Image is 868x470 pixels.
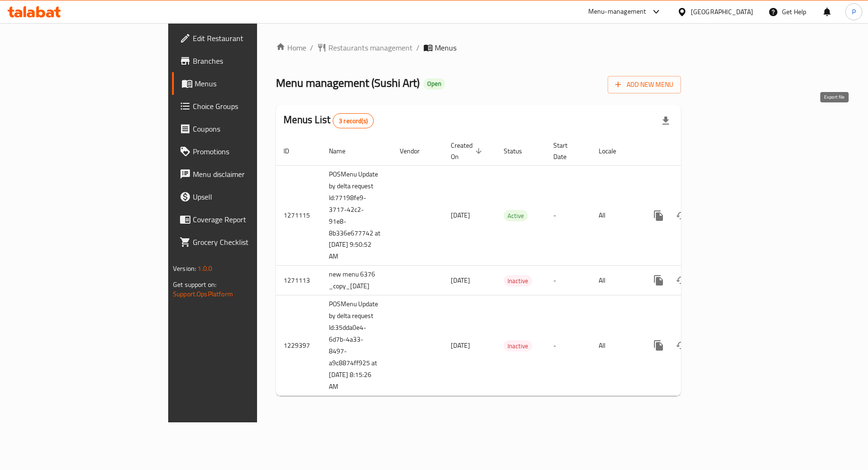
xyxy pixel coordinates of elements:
td: - [546,295,591,396]
button: more [647,204,670,227]
h2: Menus List [284,113,374,128]
a: Menus [172,72,313,95]
a: Support.OpsPlatform [173,288,233,300]
span: Grocery Checklist [193,236,306,248]
div: Open [423,78,445,90]
span: Menus [195,78,306,89]
th: Actions [640,137,746,166]
span: Name [329,145,358,157]
span: Menu management ( Sushi Art ) [276,72,420,93]
span: Coverage Report [193,214,306,225]
a: Restaurants management [317,42,413,53]
span: Get support on: [173,278,216,291]
div: Menu-management [588,6,646,17]
span: P [852,7,856,17]
a: Upsell [172,185,313,208]
a: Edit Restaurant [172,27,313,50]
td: All [591,295,640,396]
span: Branches [193,55,306,67]
div: Inactive [504,340,532,352]
span: Choice Groups [193,101,306,112]
span: Menus [435,42,456,53]
div: Total records count [333,113,374,128]
span: [DATE] [451,339,470,352]
span: Start Date [553,140,580,162]
span: Promotions [193,146,306,157]
td: - [546,165,591,266]
span: Edit Restaurant [193,33,306,44]
span: Locale [599,145,628,157]
a: Promotions [172,140,313,163]
span: Created On [451,140,485,162]
a: Grocery Checklist [172,231,313,253]
td: POSMenu Update by delta request Id:35dda0e4-6d7b-4a33-8497-a9c8874ff925 at [DATE] 8:15:26 AM [321,295,392,396]
button: Change Status [670,334,693,357]
td: - [546,266,591,295]
a: Choice Groups [172,95,313,117]
button: more [647,269,670,292]
span: Inactive [504,276,532,286]
td: new menu 6376 _copy_[DATE] [321,266,392,295]
td: POSMenu Update by delta request Id:77198fe9-3717-42c2-91e8-8b336e677742 at [DATE] 9:50:52 AM [321,165,392,266]
span: Open [423,80,445,88]
span: Add New Menu [615,79,673,91]
a: Coverage Report [172,208,313,231]
a: Menu disclaimer [172,163,313,185]
td: All [591,165,640,266]
table: enhanced table [276,137,746,396]
span: 1.0.0 [198,262,212,275]
span: [DATE] [451,274,470,286]
li: / [416,42,420,53]
button: Change Status [670,269,693,292]
button: Change Status [670,204,693,227]
span: 3 record(s) [333,117,373,126]
span: Upsell [193,191,306,202]
span: Status [504,145,534,157]
span: Restaurants management [328,42,413,53]
span: Version: [173,262,196,275]
span: Coupons [193,123,306,134]
button: more [647,334,670,357]
td: All [591,266,640,295]
a: Coupons [172,117,313,140]
span: Inactive [504,341,532,352]
span: ID [284,145,301,157]
nav: breadcrumb [276,42,681,53]
span: Active [504,210,528,221]
a: Branches [172,50,313,72]
div: [GEOGRAPHIC_DATA] [691,7,753,17]
span: Menu disclaimer [193,168,306,180]
button: Add New Menu [608,76,681,93]
span: [DATE] [451,209,470,221]
span: Vendor [400,145,432,157]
